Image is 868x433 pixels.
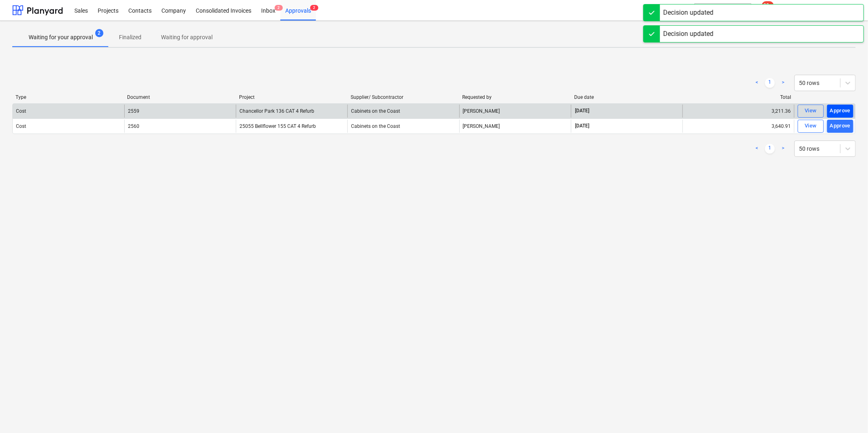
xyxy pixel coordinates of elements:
div: [PERSON_NAME] [459,105,571,118]
div: 3,640.91 [682,120,794,133]
div: Total [686,94,791,100]
div: Type [16,94,121,100]
button: Approve [827,120,853,133]
a: Page 1 is your current page [765,78,775,88]
a: Previous page [752,144,762,154]
a: Next page [778,78,788,88]
div: Approve [830,106,851,116]
a: Previous page [752,78,762,88]
div: 3,211.36 [682,105,794,118]
span: [DATE] [575,107,591,114]
iframe: Chat Widget [827,394,868,433]
button: View [798,120,824,133]
div: Cost [16,123,26,129]
button: View [798,105,824,118]
div: Due date [574,94,679,100]
div: Cost [16,108,26,114]
button: Approve [827,105,853,118]
div: Requested by [463,94,568,100]
a: Next page [778,144,788,154]
div: 2560 [128,123,139,129]
span: 2 [275,5,283,11]
p: Finalized [119,33,141,42]
span: Chancellor Park 136 CAT 4 Refurb [239,108,314,114]
span: 2 [310,5,318,11]
span: 25055 Bellflower 155 CAT 4 Refurb [239,123,316,129]
span: [DATE] [575,123,591,129]
div: Supplier/ Subcontractor [351,94,456,100]
div: Decision updated [663,29,714,39]
div: Document [127,94,232,100]
div: Cabinets on the Coast [347,120,459,133]
div: Project [239,94,344,100]
a: Page 1 is your current page [765,144,775,154]
span: 2 [95,29,103,37]
p: Waiting for approval [161,33,213,42]
div: Cabinets on the Coast [347,105,459,118]
div: Decision updated [663,8,714,18]
div: 2559 [128,108,139,114]
div: [PERSON_NAME] [459,120,571,133]
div: Approve [830,121,851,131]
div: View [805,121,817,131]
div: View [805,106,817,116]
p: Waiting for your approval [29,33,93,42]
